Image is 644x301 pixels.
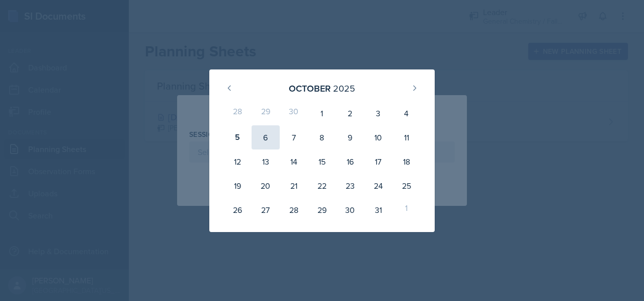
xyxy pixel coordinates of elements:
div: 26 [223,198,252,222]
div: 31 [364,198,392,222]
div: 14 [280,149,308,174]
div: 2025 [333,82,355,95]
div: 19 [223,174,252,198]
div: 13 [252,149,280,174]
div: 25 [392,174,421,198]
div: 20 [252,174,280,198]
div: 21 [280,174,308,198]
div: October [289,82,331,95]
div: 23 [336,174,364,198]
div: 16 [336,149,364,174]
div: 30 [336,198,364,222]
div: 27 [252,198,280,222]
div: 18 [392,149,421,174]
div: 12 [223,149,252,174]
div: 5 [223,125,252,149]
div: 2 [336,101,364,125]
div: 28 [223,101,252,125]
div: 29 [252,101,280,125]
div: 1 [392,198,421,222]
div: 1 [308,101,336,125]
div: 24 [364,174,392,198]
div: 7 [280,125,308,149]
div: 11 [392,125,421,149]
div: 9 [336,125,364,149]
div: 3 [364,101,392,125]
div: 29 [308,198,336,222]
div: 8 [308,125,336,149]
div: 22 [308,174,336,198]
div: 6 [252,125,280,149]
div: 4 [392,101,421,125]
div: 30 [280,101,308,125]
div: 28 [280,198,308,222]
div: 15 [308,149,336,174]
div: 10 [364,125,392,149]
div: 17 [364,149,392,174]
